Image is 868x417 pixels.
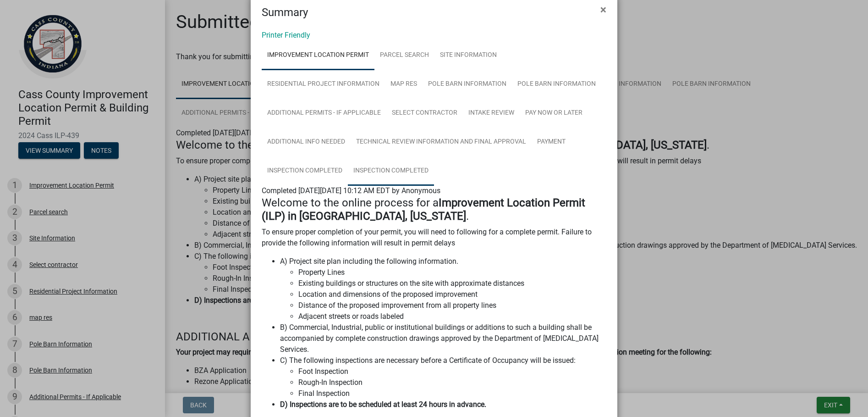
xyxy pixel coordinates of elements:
[532,128,571,157] a: Payment
[463,99,520,128] a: Intake Review
[262,196,606,223] h4: Welcome to the online process for a .
[298,278,606,289] li: Existing buildings or structures on the site with approximate distances
[512,70,601,99] a: Pole Barn Information
[262,31,310,39] a: Printer Friendly
[280,322,606,355] li: B) Commercial, Industrial, public or institutional buildings or additions to such a building shal...
[280,256,606,322] li: A) Project site plan including the following information.
[434,41,502,70] a: Site Information
[262,196,585,222] strong: Improvement Location Permit (ILP) in [GEOGRAPHIC_DATA], [US_STATE]
[374,41,434,70] a: Parcel search
[520,99,588,128] a: Pay now or later
[298,388,606,399] li: Final Inspection
[262,70,385,99] a: Residential Project Information
[262,99,386,128] a: Additional Permits - If Applicable
[262,227,606,249] p: To ensure proper completion of your permit, you will need to following for a complete permit. Fai...
[385,70,423,99] a: map res
[298,289,606,300] li: Location and dimensions of the proposed improvement
[600,3,606,16] span: ×
[351,128,532,157] a: Technical Review Information and Final Approval
[298,267,606,278] li: Property Lines
[262,128,351,157] a: Additional info needed
[280,355,606,399] li: C) The following inspections are necessary before a Certificate of Occupancy will be issued:
[423,70,512,99] a: Pole Barn Information
[386,99,463,128] a: Select contractor
[298,311,606,322] li: Adjacent streets or roads labeled
[298,366,606,377] li: Foot Inspection
[262,186,440,195] span: Completed [DATE][DATE] 10:12 AM EDT by Anonymous
[298,377,606,388] li: Rough-In Inspection
[280,400,486,409] strong: D) Inspections are to be scheduled at least 24 hours in advance.
[262,4,308,21] h4: Summary
[262,156,348,186] a: Inspection Completed
[262,41,374,70] a: Improvement Location Permit
[298,300,606,311] li: Distance of the proposed improvement from all property lines
[348,156,434,186] a: Inspection Completed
